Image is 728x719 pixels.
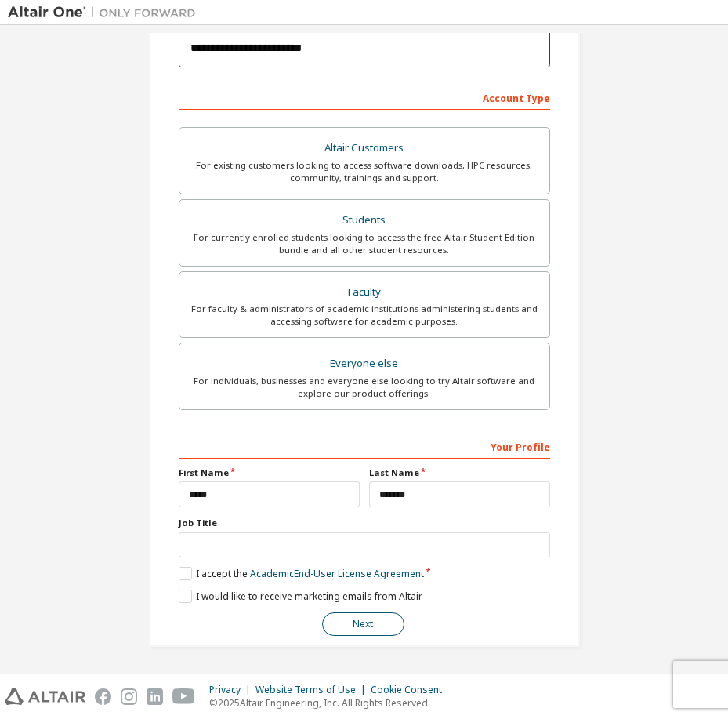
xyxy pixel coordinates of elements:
[189,231,540,256] div: For currently enrolled students looking to access the free Altair Student Edition bundle and all ...
[172,688,195,705] img: youtube.svg
[5,688,85,705] img: altair_logo.svg
[179,590,422,603] label: I would like to receive marketing emails from Altair
[250,567,424,580] a: Academic End-User License Agreement
[209,684,255,696] div: Privacy
[179,517,550,529] label: Job Title
[179,567,424,580] label: I accept the
[121,688,137,705] img: instagram.svg
[189,353,540,375] div: Everyone else
[371,684,451,696] div: Cookie Consent
[189,281,540,303] div: Faculty
[179,434,550,459] div: Your Profile
[189,159,540,184] div: For existing customers looking to access software downloads, HPC resources, community, trainings ...
[189,209,540,231] div: Students
[189,303,540,328] div: For faculty & administrators of academic institutions administering students and accessing softwa...
[147,688,163,705] img: linkedin.svg
[209,696,451,710] p: © 2025 Altair Engineering, Inc. All Rights Reserved.
[8,5,204,20] img: Altair One
[369,467,550,479] label: Last Name
[95,688,111,705] img: facebook.svg
[189,137,540,159] div: Altair Customers
[322,612,404,636] button: Next
[189,375,540,400] div: For individuals, businesses and everyone else looking to try Altair software and explore our prod...
[179,85,550,110] div: Account Type
[179,467,360,479] label: First Name
[255,684,371,696] div: Website Terms of Use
